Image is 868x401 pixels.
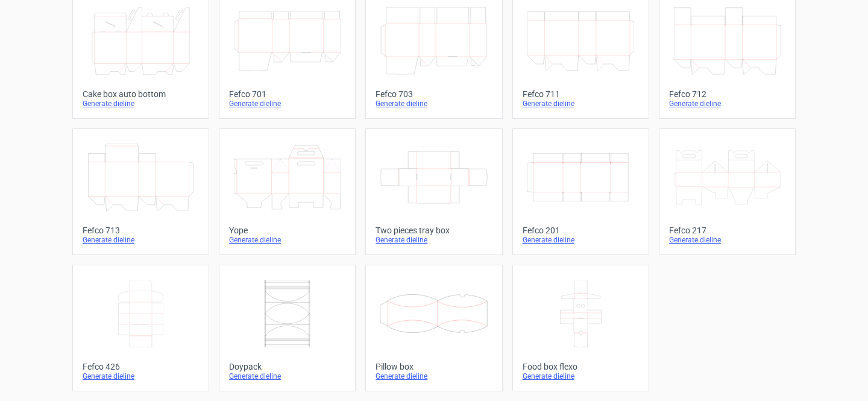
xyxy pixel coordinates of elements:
div: Fefco 711 [523,89,639,99]
div: Generate dieline [523,235,639,245]
a: Food box flexoGenerate dieline [512,265,649,391]
div: Generate dieline [376,235,492,245]
div: Fefco 201 [523,226,639,235]
div: Generate dieline [83,235,199,245]
a: Two pieces tray boxGenerate dieline [365,128,502,255]
div: Generate dieline [376,99,492,109]
div: Generate dieline [376,371,492,381]
div: Generate dieline [669,99,785,109]
div: Generate dieline [229,371,345,381]
div: Yope [229,226,345,235]
div: Generate dieline [83,371,199,381]
div: Generate dieline [229,99,345,109]
div: Fefco 426 [83,362,199,371]
div: Fefco 713 [83,226,199,235]
a: Fefco 201Generate dieline [512,128,649,255]
a: DoypackGenerate dieline [219,265,356,391]
div: Fefco 701 [229,89,345,99]
div: Generate dieline [523,99,639,109]
div: Generate dieline [523,371,639,381]
div: Fefco 703 [376,89,492,99]
div: Fefco 217 [669,226,785,235]
div: Generate dieline [669,235,785,245]
a: Fefco 217Generate dieline [659,128,796,255]
div: Two pieces tray box [376,226,492,235]
div: Fefco 712 [669,89,785,99]
a: YopeGenerate dieline [219,128,356,255]
a: Fefco 426Generate dieline [72,265,209,391]
div: Generate dieline [229,235,345,245]
a: Pillow boxGenerate dieline [365,265,502,391]
div: Cake box auto bottom [83,89,199,99]
div: Food box flexo [523,362,639,371]
a: Fefco 713Generate dieline [72,128,209,255]
div: Generate dieline [83,99,199,109]
div: Doypack [229,362,345,371]
div: Pillow box [376,362,492,371]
